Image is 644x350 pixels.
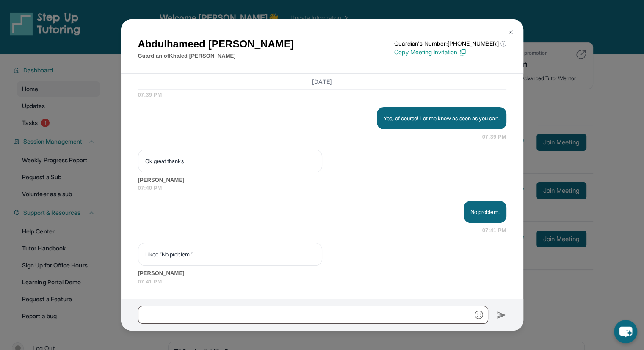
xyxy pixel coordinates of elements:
p: Liked “No problem.” [145,250,315,258]
span: 07:39 PM [482,133,506,141]
span: ⓘ [500,39,506,48]
p: Guardian's Number: [PHONE_NUMBER] [394,39,506,48]
p: No problem. [470,208,500,216]
img: Send icon [497,310,506,320]
p: Yes, of course! Let me know as soon as you can. [384,114,499,122]
img: Close Icon [507,29,514,36]
h3: [DATE] [138,77,506,86]
h1: Abdulhameed [PERSON_NAME] [138,36,294,52]
p: Copy Meeting Invitation [394,48,506,56]
span: 07:41 PM [482,226,506,235]
span: 07:39 PM [138,91,506,99]
span: 07:40 PM [138,184,506,192]
img: Copy Icon [459,48,467,56]
img: Emoji [475,311,483,319]
p: Guardian of Khaled [PERSON_NAME] [138,52,294,60]
p: Ok great thanks [145,157,315,165]
span: [PERSON_NAME] [138,269,506,278]
span: [PERSON_NAME] [138,176,506,184]
span: 07:41 PM [138,278,506,286]
button: chat-button [614,320,637,343]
